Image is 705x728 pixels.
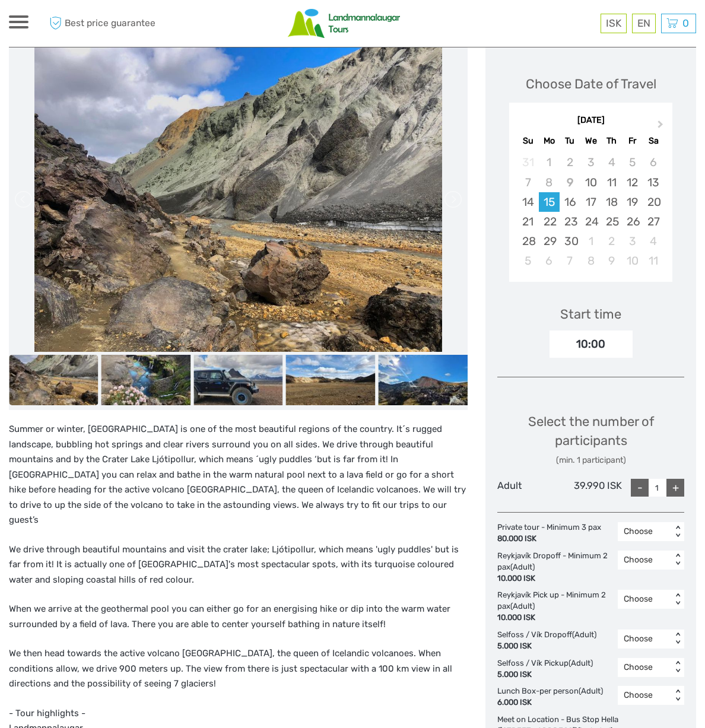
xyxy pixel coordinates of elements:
button: Next Month [652,117,671,136]
div: < > [673,554,683,566]
div: Choose Thursday, September 11th, 2025 [601,173,622,192]
div: Sa [643,133,663,149]
p: We're away right now. Please check back later! [17,21,134,30]
div: Private tour - Minimum 3 pax [497,522,607,545]
div: EN [632,14,656,33]
img: 4ffd18a2446d45e1b4a7426331772b9f_slider_thumbnail.jpeg [9,355,99,405]
div: Choose Thursday, October 9th, 2025 [601,251,622,271]
div: Choose Friday, September 26th, 2025 [622,212,643,231]
div: (min. 1 participant) [497,454,684,466]
div: Choose Friday, September 12th, 2025 [622,173,643,192]
div: - [631,479,649,497]
div: Mo [539,133,560,149]
div: Choose Friday, September 19th, 2025 [622,192,643,212]
div: Choose Monday, September 29th, 2025 [539,231,560,251]
img: 7948eb21c73d45f1b5c0ea24ff5687f3_slider_thumbnail.jpeg [286,355,376,405]
img: 4ffd18a2446d45e1b4a7426331772b9f_main_slider.jpeg [34,46,442,352]
div: Choose Tuesday, September 30th, 2025 [560,231,580,251]
div: < > [673,661,683,673]
div: Choose Saturday, October 4th, 2025 [643,231,663,251]
div: Choose Wednesday, October 8th, 2025 [580,251,601,271]
div: Choose [624,593,666,605]
div: Choose Thursday, September 18th, 2025 [601,192,622,212]
div: Not available Monday, September 8th, 2025 [539,173,560,192]
img: Scandinavian Travel [288,9,400,38]
p: We drive through beautiful mountains and visit the crater lake; Ljótipollur, which means 'ugly pu... [9,542,468,588]
div: Select the number of participants [497,412,684,466]
div: Selfoss / Vík Dropoff (Adult) [497,630,602,652]
div: Choose Monday, October 6th, 2025 [539,251,560,271]
div: Lunch Box-per person (Adult) [497,686,609,708]
div: Choose Friday, October 10th, 2025 [622,251,643,271]
div: < > [673,633,683,646]
div: Su [517,133,538,149]
div: Choose Thursday, September 25th, 2025 [601,212,622,231]
p: We then head towards the active volcano [GEOGRAPHIC_DATA], the queen of Icelandic volcanoes. When... [9,646,468,692]
div: Tu [560,133,580,149]
div: 10.000 ISK [497,612,612,624]
span: Best price guarantee [46,14,181,33]
div: Choose Wednesday, September 17th, 2025 [580,192,601,212]
div: < > [673,593,683,606]
div: Selfoss / Vík Pickup (Adult) [497,658,599,681]
div: [DATE] [509,115,672,127]
div: + [666,479,684,497]
div: Choose [624,689,666,701]
div: Choose Date of Travel [526,75,656,93]
div: 5.000 ISK [497,641,596,652]
div: Not available Thursday, September 4th, 2025 [601,152,622,172]
div: Not available Tuesday, September 9th, 2025 [560,173,580,192]
div: Not available Wednesday, September 3rd, 2025 [580,152,601,172]
div: Choose [624,554,666,566]
img: 6debe5bb897240fda620bfd7d252ea6b_slider_thumbnail.jpeg [193,355,283,405]
div: Choose Tuesday, September 16th, 2025 [560,192,580,212]
div: Th [601,133,622,149]
div: month 2025-09 [513,152,668,271]
div: < > [673,689,683,702]
div: 6.000 ISK [497,697,603,708]
div: Not available Sunday, September 7th, 2025 [517,173,538,192]
div: Adult [497,479,560,497]
div: Choose Sunday, September 28th, 2025 [517,231,538,251]
img: 0d246892af4748fca7c4edac75762817_slider_thumbnail.jpeg [101,355,191,405]
span: 0 [681,17,691,29]
img: f429eb052b144184a8b3d74ed263593b_slider_thumbnail.jpeg [378,355,468,405]
div: Choose Thursday, October 2nd, 2025 [601,231,622,251]
div: Not available Friday, September 5th, 2025 [622,152,643,172]
div: Reykjavík Pick up - Minimum 2 pax (Adult) [497,590,618,624]
div: 5.000 ISK [497,669,593,681]
div: Not available Saturday, September 6th, 2025 [643,152,663,172]
p: When we arrive at the geothermal pool you can either go for an energising hike or dip into the wa... [9,602,468,632]
div: 10:00 [550,330,633,358]
div: Not available Monday, September 1st, 2025 [539,152,560,172]
button: Open LiveChat chat widget [136,18,151,33]
div: Choose Wednesday, October 1st, 2025 [580,231,601,251]
div: 10.000 ISK [497,573,612,584]
div: Reykjavík Dropoff - Minimum 2 pax (Adult) [497,551,618,584]
div: Choose Saturday, September 13th, 2025 [643,173,663,192]
div: Not available Tuesday, September 2nd, 2025 [560,152,580,172]
div: Choose Tuesday, September 23rd, 2025 [560,212,580,231]
div: Choose Saturday, September 20th, 2025 [643,192,663,212]
div: < > [673,526,683,538]
div: Start time [560,305,621,323]
div: Choose Sunday, September 14th, 2025 [517,192,538,212]
div: Choose [624,526,666,538]
div: Choose Friday, October 3rd, 2025 [622,231,643,251]
div: Choose Wednesday, September 10th, 2025 [580,173,601,192]
div: We [580,133,601,149]
div: Choose [624,633,666,645]
div: 80.000 ISK [497,533,601,545]
div: 39.990 ISK [560,479,622,497]
div: Choose Saturday, September 27th, 2025 [643,212,663,231]
div: Choose Monday, September 15th, 2025 [539,192,560,212]
p: Summer or winter, [GEOGRAPHIC_DATA] is one of the most beautiful regions of the country. It´s rug... [9,422,468,528]
div: Choose Sunday, October 5th, 2025 [517,251,538,271]
div: Choose Sunday, September 21st, 2025 [517,212,538,231]
span: ISK [606,17,621,29]
div: Fr [622,133,643,149]
div: Not available Sunday, August 31st, 2025 [517,152,538,172]
div: Choose Monday, September 22nd, 2025 [539,212,560,231]
div: Choose Saturday, October 11th, 2025 [643,251,663,271]
div: Choose Wednesday, September 24th, 2025 [580,212,601,231]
